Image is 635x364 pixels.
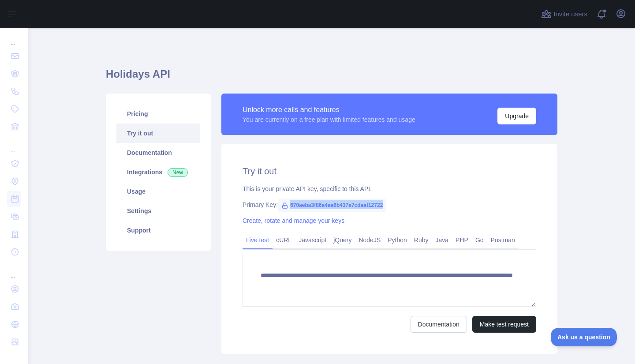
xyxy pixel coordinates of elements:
[551,328,617,346] iframe: Toggle Customer Support
[278,199,386,212] span: 670aeba3f86a4aa6b437e7cdaaf12722
[295,233,330,247] a: Javascript
[243,184,536,193] div: This is your private API key, specific to this API.
[116,124,200,143] a: Try it out
[355,233,384,247] a: NodeJS
[539,7,589,21] button: Invite users
[7,136,21,154] div: ...
[243,200,536,209] div: Primary Key:
[553,9,587,19] span: Invite users
[411,233,432,247] a: Ruby
[7,29,21,46] div: ...
[168,168,188,177] span: New
[487,233,519,247] a: Postman
[243,165,536,177] h2: Try it out
[384,233,411,247] a: Python
[116,143,200,162] a: Documentation
[116,221,200,240] a: Support
[243,115,415,124] div: You are currently on a free plan with limited features and usage
[472,316,536,333] button: Make test request
[7,262,21,279] div: ...
[452,233,472,247] a: PHP
[243,217,344,224] a: Create, rotate and manage your keys
[116,104,200,124] a: Pricing
[116,182,200,201] a: Usage
[497,108,536,124] button: Upgrade
[330,233,355,247] a: jQuery
[273,233,295,247] a: cURL
[472,233,487,247] a: Go
[243,105,415,115] div: Unlock more calls and features
[411,316,467,333] a: Documentation
[106,67,557,88] h1: Holidays API
[243,233,273,247] a: Live test
[116,162,200,182] a: Integrations New
[432,233,452,247] a: Java
[116,201,200,221] a: Settings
